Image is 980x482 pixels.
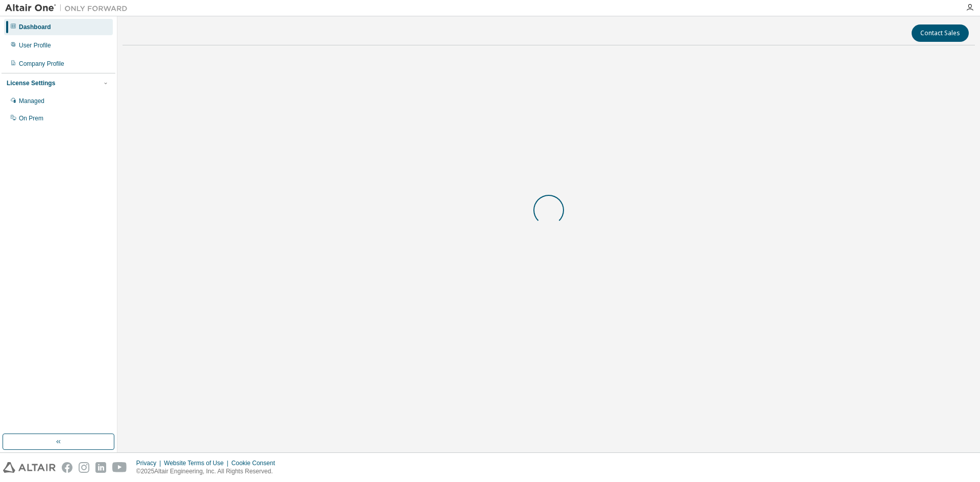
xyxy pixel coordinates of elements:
img: youtube.svg [112,462,127,473]
div: Dashboard [19,23,51,31]
div: User Profile [19,41,51,49]
img: linkedin.svg [95,462,106,473]
img: instagram.svg [79,462,89,473]
div: License Settings [7,79,55,87]
img: Altair One [5,3,133,13]
div: On Prem [19,114,43,122]
img: altair_logo.svg [3,462,56,473]
div: Managed [19,97,44,105]
div: Website Terms of Use [164,459,231,467]
button: Contact Sales [912,24,969,42]
div: Cookie Consent [231,459,281,467]
img: facebook.svg [62,462,72,473]
p: © 2025 Altair Engineering, Inc. All Rights Reserved. [136,467,281,476]
div: Company Profile [19,60,64,68]
div: Privacy [136,459,164,467]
